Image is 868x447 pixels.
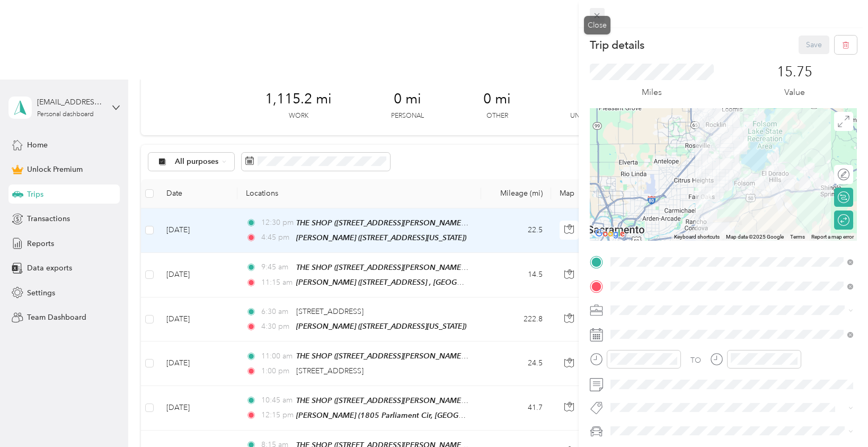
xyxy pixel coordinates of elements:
[784,86,805,99] p: Value
[811,234,854,240] a: Report a map error
[690,355,701,366] div: TO
[726,234,784,240] span: Map data ©2025 Google
[809,388,868,447] iframe: Everlance-gr Chat Button Frame
[642,86,662,99] p: Miles
[584,16,610,34] div: Close
[777,64,812,81] p: 15.75
[590,38,644,52] p: Trip details
[674,233,720,241] button: Keyboard shortcuts
[592,227,627,241] a: Open this area in Google Maps (opens a new window)
[592,227,627,241] img: Google
[790,234,805,240] a: Terms (opens in new tab)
